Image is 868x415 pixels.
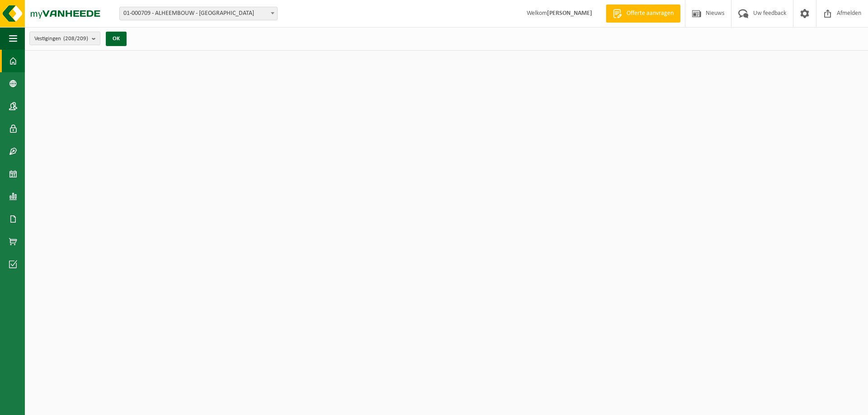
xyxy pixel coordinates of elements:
[547,10,592,17] strong: [PERSON_NAME]
[63,36,88,42] count: (208/209)
[119,7,278,20] span: 01-000709 - ALHEEMBOUW - OOSTNIEUWKERKE
[120,7,277,20] span: 01-000709 - ALHEEMBOUW - OOSTNIEUWKERKE
[34,32,88,46] span: Vestigingen
[624,9,676,18] span: Offerte aanvragen
[29,32,100,45] button: Vestigingen(208/209)
[106,32,127,46] button: OK
[606,5,680,23] a: Offerte aanvragen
